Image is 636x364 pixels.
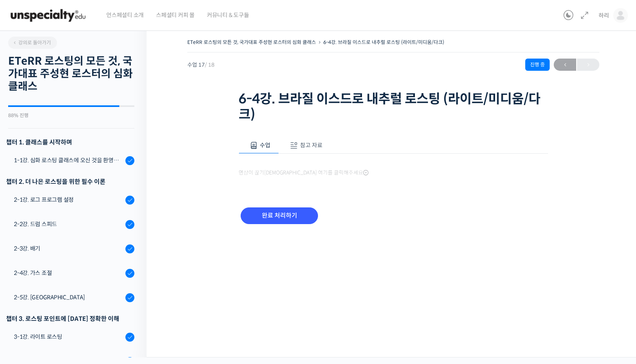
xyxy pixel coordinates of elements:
[599,12,609,19] span: 하리
[12,39,51,46] span: 강의로 돌아가기
[187,39,316,45] a: ETeRR 로스팅의 모든 것, 국가대표 주성현 로스터의 심화 클래스
[8,37,57,49] a: 강의로 돌아가기
[525,59,550,71] div: 진행 중
[554,59,576,71] a: ←이전
[554,59,576,70] span: ←
[14,332,123,341] div: 3-1강. 라이트 로스팅
[6,137,134,148] h3: 챕터 1. 클래스를 시작하며
[14,293,123,302] div: 2-5강. [GEOGRAPHIC_DATA]
[205,61,215,68] span: / 18
[300,142,322,149] span: 참고 자료
[8,55,134,93] h2: ETeRR 로스팅의 모든 것, 국가대표 주성현 로스터의 심화 클래스
[239,170,368,176] span: 영상이 끊기[DEMOGRAPHIC_DATA] 여기를 클릭해주세요
[260,142,270,149] span: 수업
[14,244,123,253] div: 2-3강. 배기
[6,313,134,324] div: 챕터 3. 로스팅 포인트에 [DATE] 정확한 이해
[187,62,215,68] span: 수업 17
[14,195,123,204] div: 2-1강. 로그 프로그램 설정
[323,39,444,45] a: 6-4강. 브라질 이스드로 내추럴 로스팅 (라이트/미디움/다크)
[14,268,123,277] div: 2-4강. 가스 조절
[14,156,123,165] div: 1-1강. 심화 로스팅 클래스에 오신 것을 환영합니다
[241,207,318,224] input: 완료 처리하기
[6,176,134,187] div: 챕터 2. 더 나은 로스팅을 위한 필수 이론
[14,220,123,229] div: 2-2강. 드럼 스피드
[239,91,548,122] h1: 6-4강. 브라질 이스드로 내추럴 로스팅 (라이트/미디움/다크)
[8,113,134,118] div: 88% 진행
